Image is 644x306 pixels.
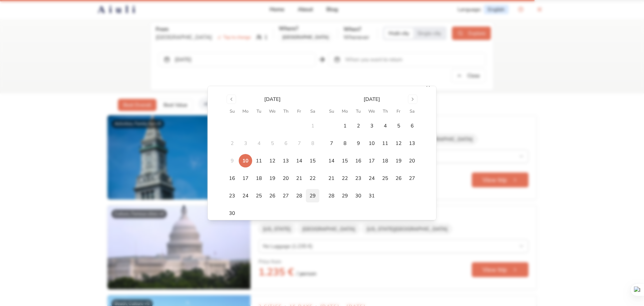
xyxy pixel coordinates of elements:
[378,119,392,132] button: 4
[239,154,252,167] button: 10
[352,137,365,150] button: 9
[266,154,279,167] button: 12
[279,189,292,202] button: 27
[365,119,378,132] button: 3
[292,108,306,115] th: Friday
[364,96,380,103] div: [DATE]
[252,154,266,167] button: 11
[325,108,338,115] th: Sunday
[405,171,419,185] button: 27
[338,171,352,185] button: 22
[408,94,417,104] button: Go to next month
[365,108,378,115] th: Wednesday
[239,189,252,202] button: 24
[352,119,365,132] button: 2
[266,108,279,115] th: Wednesday
[365,171,378,185] button: 24
[378,171,392,185] button: 25
[325,154,338,167] button: 14
[325,189,338,202] button: 28
[279,108,292,115] th: Thursday
[264,96,281,103] div: [DATE]
[225,108,239,115] th: Sunday
[292,171,306,185] button: 21
[352,189,365,202] button: 30
[365,189,378,202] button: 31
[279,171,292,185] button: 20
[292,154,306,167] button: 14
[338,189,352,202] button: 29
[365,137,378,150] button: 10
[338,154,352,167] button: 15
[306,154,319,167] button: 15
[325,171,338,185] button: 21
[306,171,319,185] button: 22
[252,108,266,115] th: Tuesday
[266,171,279,185] button: 19
[392,108,405,115] th: Friday
[392,154,405,167] button: 19
[352,154,365,167] button: 16
[405,154,419,167] button: 20
[405,137,419,150] button: 13
[365,154,378,167] button: 17
[392,119,405,132] button: 5
[252,171,266,185] button: 18
[378,154,392,167] button: 18
[225,189,239,202] button: 23
[405,119,419,132] button: 6
[338,137,352,150] button: 8
[239,108,252,115] th: Monday
[338,119,352,132] button: 1
[405,108,419,115] th: Saturday
[325,137,338,150] button: 7
[392,171,405,185] button: 26
[252,189,266,202] button: 25
[338,108,352,115] th: Monday
[306,189,319,202] button: 29
[378,137,392,150] button: 11
[227,94,236,104] button: Go to previous month
[225,206,239,220] button: 30
[239,171,252,185] button: 17
[352,108,365,115] th: Tuesday
[352,171,365,185] button: 23
[279,154,292,167] button: 13
[292,189,306,202] button: 28
[266,189,279,202] button: 26
[392,137,405,150] button: 12
[378,108,392,115] th: Thursday
[225,171,239,185] button: 16
[306,108,319,115] th: Saturday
